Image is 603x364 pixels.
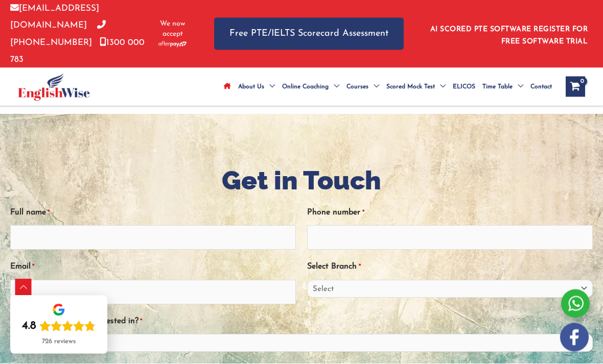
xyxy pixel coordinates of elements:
div: 4.8 [22,319,36,333]
span: Scored Mock Test [386,69,435,105]
div: 726 reviews [42,337,76,346]
label: Select Branch [307,259,360,276]
a: About UsMenu Toggle [235,69,279,105]
label: Phone number [307,205,364,222]
img: Afterpay-Logo [158,41,187,47]
a: ELICOS [449,69,479,105]
a: AI SCORED PTE SOFTWARE REGISTER FOR FREE SOFTWARE TRIAL [430,26,588,45]
span: Contact [530,69,552,105]
img: white-facebook.png [560,323,589,352]
p: Get in Touch [10,165,593,196]
span: Time Table [482,69,513,105]
a: Free PTE/IELTS Scorecard Assessment [214,18,404,50]
a: Online CoachingMenu Toggle [279,69,343,105]
label: Full name [10,205,50,222]
div: Rating: 4.8 out of 5 [22,319,96,333]
label: Email [10,259,34,276]
a: Time TableMenu Toggle [479,69,527,105]
span: Menu Toggle [513,69,523,105]
a: [PHONE_NUMBER] [10,21,106,46]
span: Menu Toggle [264,69,275,105]
a: 1300 000 783 [10,38,145,64]
a: [EMAIL_ADDRESS][DOMAIN_NAME] [10,4,99,30]
span: Online Coaching [282,69,329,105]
span: We now accept [156,19,189,39]
a: Scored Mock TestMenu Toggle [383,69,449,105]
span: About Us [238,69,264,105]
a: CoursesMenu Toggle [343,69,383,105]
span: Courses [346,69,368,105]
span: Menu Toggle [435,69,446,105]
a: View Shopping Cart, empty [566,77,585,97]
span: ELICOS [453,69,475,105]
a: Contact [527,69,555,105]
span: Menu Toggle [368,69,379,105]
span: Menu Toggle [329,69,339,105]
nav: Site Navigation: Main Menu [220,69,555,105]
aside: Header Widget 1 [424,17,593,51]
img: cropped-ew-logo [18,73,90,101]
